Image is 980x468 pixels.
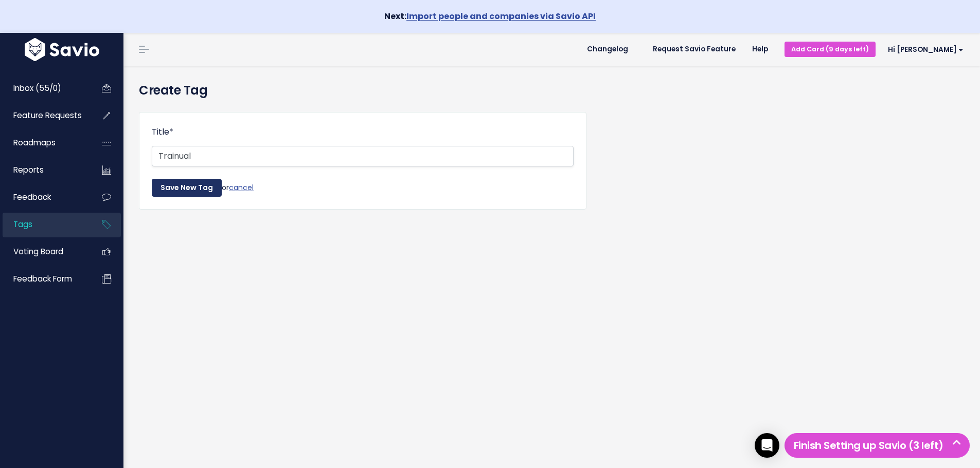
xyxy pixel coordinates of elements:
a: Request Savio Feature [645,42,744,57]
a: Feedback form [3,267,85,291]
h5: Finish Setting up Savio (3 left) [789,438,965,453]
span: Feedback [13,192,51,202]
a: Reports [3,158,85,182]
a: Tags [3,213,85,236]
span: Hi [PERSON_NAME] [888,46,964,53]
a: Voting Board [3,240,85,264]
img: logo-white.9d6f32f41409.svg [22,38,102,61]
span: Roadmaps [13,137,56,148]
a: Add Card (9 days left) [785,42,876,57]
a: Feature Requests [3,104,85,127]
strong: Next: [384,10,596,22]
a: Roadmaps [3,131,85,155]
span: Feature Requests [13,110,82,121]
a: Import people and companies via Savio API [406,10,596,22]
a: Inbox (55/0) [3,77,85,100]
a: Help [744,42,776,57]
span: Feedback form [13,273,72,284]
span: Changelog [587,46,628,53]
span: Tags [13,219,32,230]
a: Feedback [3,185,85,209]
h4: Create Tag [139,81,965,100]
form: or [152,125,574,197]
span: Reports [13,164,44,175]
span: Voting Board [13,246,63,257]
input: Save New Tag [152,179,222,197]
span: Inbox (55/0) [13,83,61,93]
a: cancel [229,182,254,192]
a: Hi [PERSON_NAME] [876,42,972,58]
div: Open Intercom Messenger [755,433,779,458]
label: Title [152,125,173,140]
